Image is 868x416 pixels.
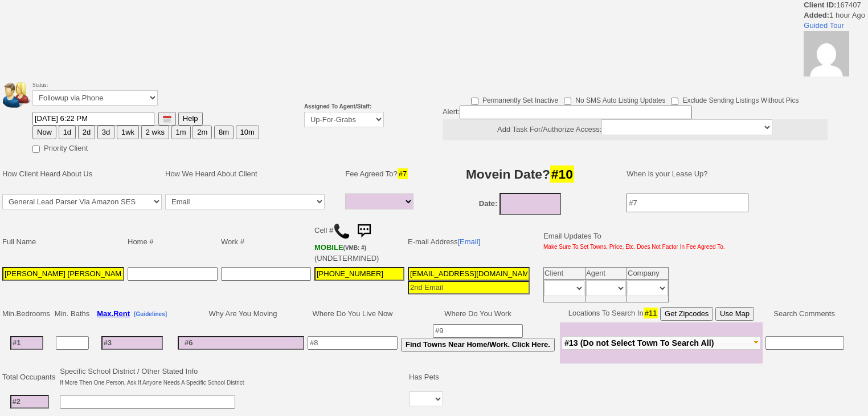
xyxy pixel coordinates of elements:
[804,1,836,9] b: Client ID:
[314,243,366,252] b: AT&T Wireless
[804,11,829,19] b: Added:
[117,126,139,139] button: 1wk
[353,220,375,243] img: sms.png
[17,309,50,318] span: Bedrooms
[97,126,114,139] button: 3d
[306,305,399,322] td: Where Do You Live Now
[32,126,56,139] button: Now
[671,92,799,106] label: Exclude Sending Listings Without Pics
[314,243,343,252] font: MOBILE
[804,21,844,30] a: Guided Tour
[564,92,665,106] label: No SMS Auto Listing Updates
[101,336,163,350] input: #3
[178,336,304,350] input: #6
[333,223,350,240] img: call.png
[176,305,306,322] td: Why Are You Moving
[457,237,480,246] a: [Email]
[53,305,91,322] td: Min. Baths
[1,218,126,265] td: Full Name
[408,267,530,281] input: 1st Email - Question #0
[615,157,846,191] td: When is your Lease Up?
[433,324,523,338] input: #9
[471,92,558,106] label: Permanently Set Inactive
[627,268,669,280] td: Company
[443,119,828,140] center: Add Task For/Authorize Access:
[568,309,754,317] nobr: Locations To Search In
[134,309,167,318] a: [Guidelines]
[32,82,158,103] font: Status:
[308,336,398,350] input: #8
[544,268,586,280] td: Client
[163,115,171,123] img: [calendar icon]
[214,126,234,139] button: 8m
[586,268,627,280] td: Agent
[644,308,658,318] span: #11
[10,336,43,350] input: #1
[407,365,445,390] td: Has Pets
[3,82,37,108] img: people.png
[304,103,371,110] b: Assigned To Agent/Staff:
[479,199,498,208] b: Date:
[10,395,49,409] input: #2
[564,338,714,348] span: #13 (Do not Select Town To Search All)
[78,126,95,139] button: 2d
[535,218,727,265] td: Email Updates To
[715,307,754,321] button: Use Map
[171,126,191,139] button: 1m
[408,281,530,294] input: 2nd Email
[126,218,219,265] td: Home #
[343,245,367,251] font: (VMB: #)
[1,305,53,322] td: Min.
[59,126,76,139] button: 1d
[1,157,163,191] td: How Client Heard About Us
[236,126,259,139] button: 10m
[543,244,725,250] font: Make Sure To Set Towns, Price, Etc. Does Not Factor In Fee Agreed To.
[343,157,419,191] td: Fee Agreed To?
[399,305,556,322] td: Where Do You Work
[32,140,88,154] label: Priority Client
[443,106,828,140] div: Alert:
[398,168,408,179] span: #7
[219,218,313,265] td: Work #
[627,193,748,212] input: #7
[471,98,478,105] input: Permanently Set Inactive
[193,126,212,139] button: 2m
[313,218,406,265] td: Cell # (UNDETERMINED)
[60,379,244,386] font: If More Then One Person, Ask If Anyone Needs A Specific School District
[178,112,203,126] button: Help
[406,218,531,265] td: E-mail Address
[32,146,40,153] input: Priority Client
[550,165,574,183] span: #10
[97,309,130,318] b: Max.
[804,31,849,76] img: 3f491f0d34ce9bafaa873d7b6a611554
[562,336,761,350] button: #13 (Do not Select Town To Search All)
[163,157,338,191] td: How We Heard About Client
[427,164,614,184] h3: Movein Date?
[671,98,678,105] input: Exclude Sending Listings Without Pics
[660,307,713,321] button: Get Zipcodes
[564,98,571,105] input: No SMS Auto Listing Updates
[141,126,169,139] button: 2 wks
[58,365,245,390] td: Specific School District / Other Stated Info
[401,338,555,352] button: Find Towns Near Home/Work. Click Here.
[1,365,58,390] td: Total Occupants
[763,305,846,322] td: Search Comments
[113,309,130,318] span: Rent
[134,311,167,317] b: [Guidelines]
